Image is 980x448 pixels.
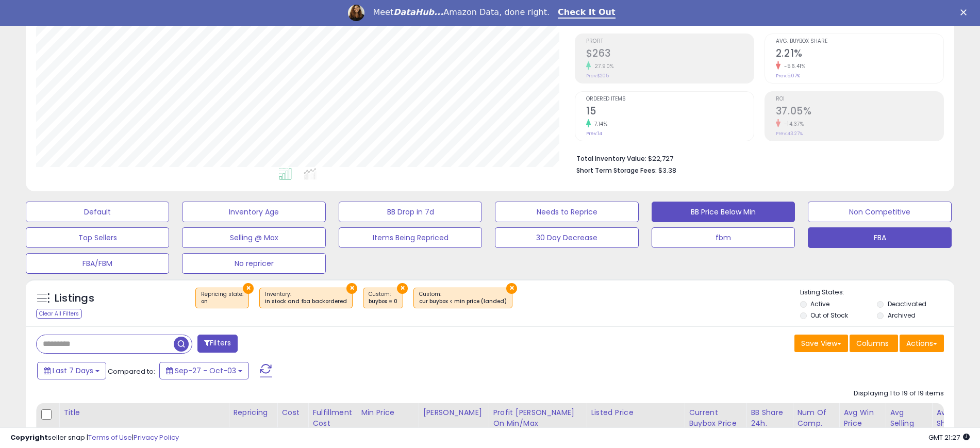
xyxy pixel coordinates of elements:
[888,311,916,320] label: Archived
[369,298,397,305] div: buybox = 0
[586,96,754,102] span: Ordered Items
[159,362,249,379] button: Sep-27 - Oct-03
[36,309,82,319] div: Clear All Filters
[393,7,443,17] i: DataHub...
[182,253,325,274] button: No repricer
[243,283,254,294] button: ×
[808,202,951,222] button: Non Competitive
[776,39,943,44] span: Avg. Buybox Share
[586,39,754,44] span: Profit
[10,433,48,442] strong: Copyright
[339,202,482,222] button: BB Drop in 7d
[808,227,951,248] button: FBA
[658,165,676,175] span: $3.38
[495,202,638,222] button: Needs to Reprice
[810,300,829,308] label: Active
[797,407,835,429] div: Num of Comp.
[689,407,742,429] div: Current Buybox Price
[506,283,517,294] button: ×
[888,300,926,308] label: Deactivated
[586,47,754,61] h2: $263
[397,283,408,294] button: ×
[182,227,325,248] button: Selling @ Max
[776,105,943,119] h2: 37.05%
[576,154,646,163] b: Total Inventory Value:
[495,227,638,248] button: 30 Day Decrease
[63,407,224,418] div: Title
[339,227,482,248] button: Items Being Repriced
[312,407,352,429] div: Fulfillment Cost
[854,389,944,399] div: Displaying 1 to 19 of 19 items
[890,407,927,440] div: Avg Selling Price
[26,227,169,248] button: Top Sellers
[794,335,848,352] button: Save View
[55,291,94,306] h5: Listings
[26,202,169,222] button: Default
[26,253,169,274] button: FBA/FBM
[652,202,795,222] button: BB Price Below Min
[751,407,788,429] div: BB Share 24h.
[928,433,970,442] span: 2025-10-11 21:27 GMT
[493,407,582,429] div: Profit [PERSON_NAME] on Min/Max
[197,335,238,353] button: Filters
[108,367,155,376] span: Compared to:
[373,7,550,18] div: Meet Amazon Data, done right.
[346,283,357,294] button: ×
[900,335,944,352] button: Actions
[88,433,132,442] a: Terms of Use
[591,62,614,70] small: 27.90%
[810,311,848,320] label: Out of Stock
[586,130,602,137] small: Prev: 14
[182,202,325,222] button: Inventory Age
[960,9,971,15] div: Close
[361,407,414,418] div: Min Price
[936,407,974,429] div: Avg BB Share
[776,73,800,79] small: Prev: 5.07%
[175,366,236,376] span: Sep-27 - Oct-03
[489,403,587,444] th: The percentage added to the cost of goods (COGS) that forms the calculator for Min & Max prices.
[201,290,243,306] span: Repricing state :
[423,407,484,418] div: [PERSON_NAME]
[850,335,898,352] button: Columns
[776,96,943,102] span: ROI
[780,120,804,128] small: -14.37%
[591,120,608,128] small: 7.14%
[201,298,243,305] div: on
[776,130,803,137] small: Prev: 43.27%
[53,366,93,376] span: Last 7 Days
[586,105,754,119] h2: 15
[586,73,609,79] small: Prev: $205
[776,47,943,61] h2: 2.21%
[265,298,347,305] div: in stock and fba backordered
[800,288,954,297] p: Listing States:
[265,290,347,306] span: Inventory :
[591,407,680,418] div: Listed Price
[843,407,881,429] div: Avg Win Price
[10,433,179,443] div: seller snap | |
[419,290,507,306] span: Custom:
[348,5,364,21] img: Profile image for Georgie
[576,166,657,175] b: Short Term Storage Fees:
[652,227,795,248] button: fbm
[419,298,507,305] div: cur buybox < min price (landed)
[576,152,936,164] li: $22,727
[134,433,179,442] a: Privacy Policy
[281,407,304,418] div: Cost
[369,290,397,306] span: Custom:
[780,62,806,70] small: -56.41%
[233,407,273,418] div: Repricing
[37,362,106,379] button: Last 7 Days
[856,338,889,349] span: Columns
[558,7,616,19] a: Check It Out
